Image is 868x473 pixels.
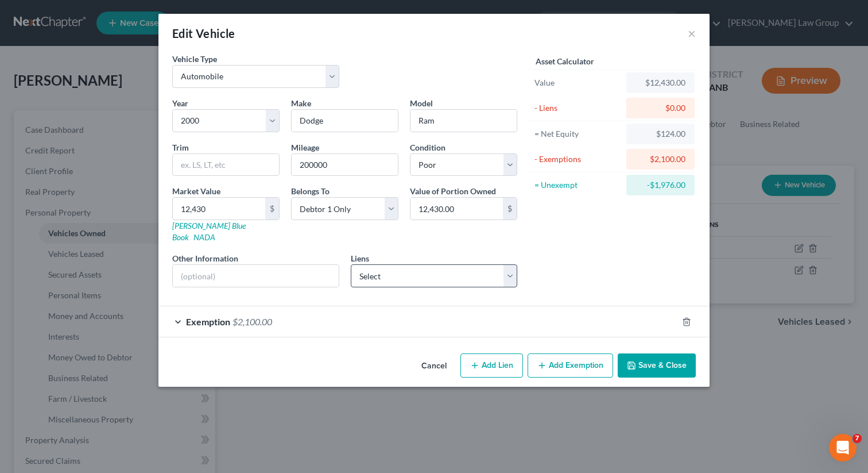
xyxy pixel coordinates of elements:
input: 0.00 [410,198,503,220]
button: Save & Close [618,353,696,378]
input: ex. Nissan [292,110,398,132]
span: Exemption [186,316,230,327]
div: Edit Vehicle [172,25,235,41]
div: $ [503,198,517,220]
div: = Net Equity [534,128,621,140]
label: Liens [351,252,369,264]
button: × [688,26,696,40]
label: Market Value [172,185,220,197]
div: $2,100.00 [635,153,685,165]
a: [PERSON_NAME] Blue Book [172,221,246,242]
iframe: Intercom live chat [829,434,857,462]
label: Trim [172,141,189,153]
input: (optional) [173,265,339,287]
div: $124.00 [635,128,685,140]
label: Other Information [172,252,238,264]
label: Asset Calculator [536,55,594,67]
div: - Exemptions [534,153,621,165]
span: Make [291,98,311,108]
div: - Liens [534,102,621,114]
label: Year [172,97,188,109]
div: $12,430.00 [635,77,685,89]
div: Value [534,77,621,89]
div: -$1,976.00 [635,179,685,191]
input: ex. LS, LT, etc [173,154,279,176]
button: Add Lien [460,353,523,378]
div: $0.00 [635,102,685,114]
div: $ [265,198,279,220]
label: Value of Portion Owned [410,185,496,197]
button: Add Exemption [528,353,613,378]
button: Cancel [412,355,456,378]
label: Mileage [291,141,319,153]
span: Belongs To [291,186,330,196]
input: ex. Altima [410,110,517,132]
input: -- [292,154,398,176]
span: 7 [852,434,862,443]
label: Vehicle Type [172,53,217,65]
a: NADA [193,232,215,242]
label: Condition [410,141,445,153]
span: $2,100.00 [232,316,272,327]
div: = Unexempt [534,179,621,191]
label: Model [410,97,433,109]
input: 0.00 [173,198,265,220]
